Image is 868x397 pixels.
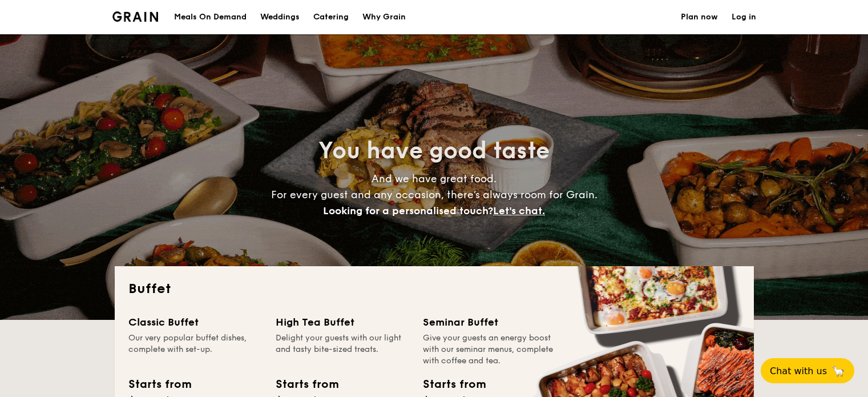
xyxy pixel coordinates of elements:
[770,366,827,376] span: Chat with us
[423,332,556,367] div: Give your guests an energy boost with our seminar menus, complete with coffee and tea.
[128,280,740,298] h2: Buffet
[761,358,854,383] button: Chat with us🦙
[423,376,485,393] div: Starts from
[831,364,845,378] span: 🦙
[112,11,159,22] img: Grain
[323,204,493,217] span: Looking for a personalised touch?
[276,314,409,330] div: High Tea Buffet
[276,332,409,367] div: Delight your guests with our light and tasty bite-sized treats.
[276,376,338,393] div: Starts from
[271,173,597,217] span: And we have great food. For every guest and any occasion, there’s always room for Grain.
[423,314,556,330] div: Seminar Buffet
[128,314,262,330] div: Classic Buffet
[112,11,159,22] a: Logotype
[128,376,191,393] div: Starts from
[493,204,545,217] span: Let's chat.
[128,332,262,367] div: Our very popular buffet dishes, complete with set-up.
[318,137,550,165] span: You have good taste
